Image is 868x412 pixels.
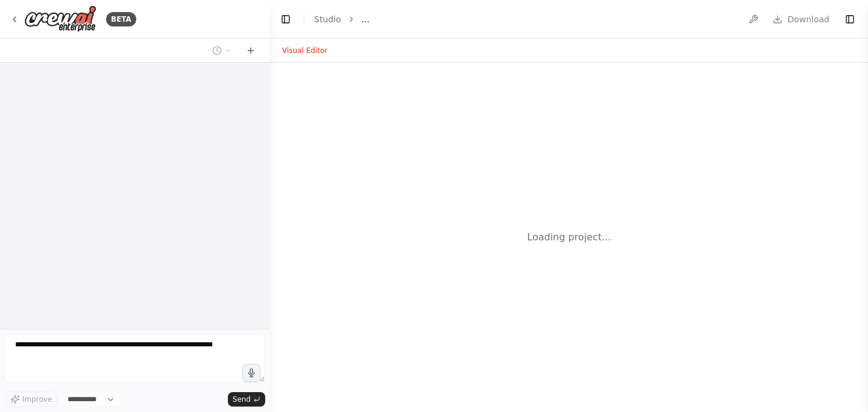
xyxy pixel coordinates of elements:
[841,11,858,28] button: Show right sidebar
[228,392,265,407] button: Send
[314,14,341,24] a: Studio
[5,392,57,407] button: Improve
[233,395,251,404] span: Send
[362,13,370,25] span: ...
[106,12,136,27] div: BETA
[275,43,335,58] button: Visual Editor
[242,364,260,382] button: Click to speak your automation idea
[22,395,52,404] span: Improve
[277,11,294,28] button: Hide left sidebar
[527,230,611,245] div: Loading project...
[314,13,370,25] nav: breadcrumb
[241,43,260,58] button: Start a new chat
[207,43,236,58] button: Switch to previous chat
[24,5,96,33] img: Logo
